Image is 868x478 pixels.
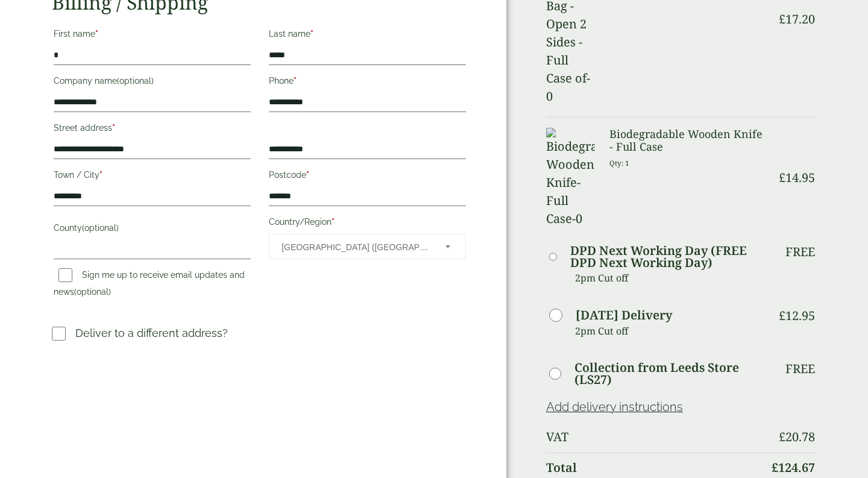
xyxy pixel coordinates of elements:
[785,245,815,259] p: Free
[54,219,251,240] label: County
[779,11,815,27] bdi: 17.20
[112,123,115,133] abbr: required
[117,76,154,86] span: (optional)
[772,459,815,476] bdi: 124.67
[772,459,778,476] span: £
[75,325,228,341] p: Deliver to a different address?
[99,170,102,180] abbr: required
[779,11,785,27] span: £
[332,217,335,227] abbr: required
[576,309,672,321] label: [DATE] Delivery
[269,213,466,234] label: Country/Region
[609,159,629,168] small: Qty: 1
[546,423,763,451] th: VAT
[546,128,595,228] img: Biodegradable Wooden Knife-Full Case-0
[54,119,251,140] label: Street address
[575,269,763,287] p: 2pm Cut off
[779,307,785,324] span: £
[609,128,763,154] h3: Biodegradable Wooden Knife - Full Case
[779,169,815,186] bdi: 14.95
[574,362,763,386] label: Collection from Leeds Store (LS27)
[294,76,297,86] abbr: required
[269,234,466,259] span: Country/Region
[779,429,815,445] bdi: 20.78
[779,169,785,186] span: £
[54,25,251,46] label: First name
[310,29,313,39] abbr: required
[269,72,466,93] label: Phone
[95,29,98,39] abbr: required
[269,166,466,187] label: Postcode
[575,322,763,340] p: 2pm Cut off
[54,166,251,187] label: Town / City
[570,245,763,269] label: DPD Next Working Day (FREE DPD Next Working Day)
[82,223,119,233] span: (optional)
[779,429,785,445] span: £
[54,270,245,300] label: Sign me up to receive email updates and news
[281,234,429,260] span: United Kingdom (UK)
[269,25,466,46] label: Last name
[58,268,72,282] input: Sign me up to receive email updates and news(optional)
[785,362,815,376] p: Free
[54,72,251,93] label: Company name
[74,287,111,297] span: (optional)
[779,307,815,324] bdi: 12.95
[546,400,683,414] a: Add delivery instructions
[306,170,309,180] abbr: required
